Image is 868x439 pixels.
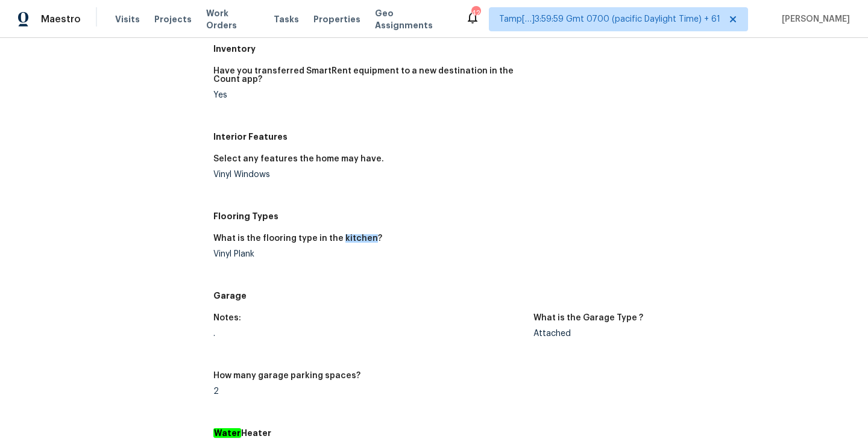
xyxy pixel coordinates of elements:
div: . [213,329,524,338]
span: [PERSON_NAME] [777,13,850,25]
h5: What is the flooring type in the kitchen? [213,234,382,243]
span: Properties [313,13,360,25]
span: Projects [154,13,192,25]
h5: Select any features the home may have. [213,155,384,163]
h5: Flooring Types [213,210,854,222]
h5: Heater [213,427,854,439]
div: 424 [471,7,480,19]
span: Visits [115,13,140,25]
span: Geo Assignments [375,7,451,31]
h5: What is the Garage Type ? [533,314,643,322]
span: Maestro [41,13,81,25]
h5: How many garage parking spaces? [213,372,360,380]
span: Tamp[…]3:59:59 Gmt 0700 (pacific Daylight Time) + 61 [499,13,720,25]
span: Work Orders [206,7,259,31]
span: Tasks [274,15,299,23]
div: Yes [213,91,524,99]
h5: Interior Features [213,131,854,143]
em: Water [213,428,241,438]
div: Attached [533,329,844,338]
h5: Have you transferred SmartRent equipment to a new destination in the Count app? [213,67,524,84]
div: Vinyl Plank [213,250,524,258]
div: Vinyl Windows [213,170,524,179]
h5: Inventory [213,43,854,55]
h5: Notes: [213,314,241,322]
div: 2 [213,387,524,396]
h5: Garage [213,290,854,302]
